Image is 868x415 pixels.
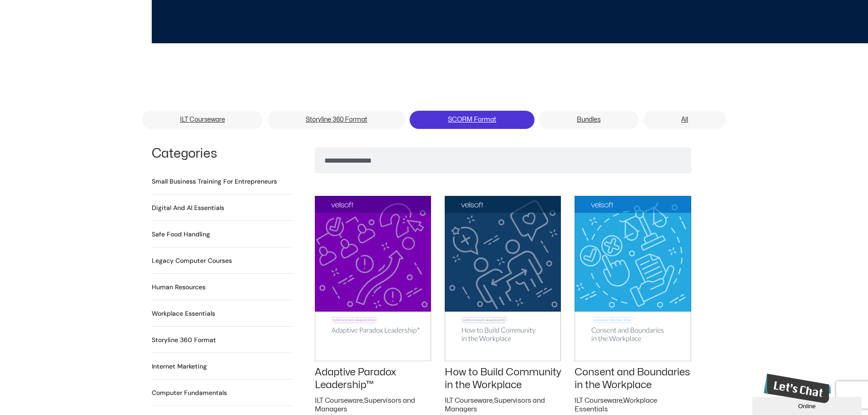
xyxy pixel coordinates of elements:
a: Consent and Boundaries in the Workplace [575,367,690,390]
a: Visit product category Workplace Essentials [152,309,215,318]
a: Visit product category Digital and AI Essentials [152,203,224,213]
iframe: chat widget [760,370,831,407]
a: Visit product category Computer Fundamentals [152,388,227,398]
h2: , [445,396,561,414]
h2: Workplace Essentials [152,309,215,318]
a: Storyline 360 Format [267,111,405,129]
a: Adaptive Paradox Leadership™ [315,367,396,390]
a: Visit product category Human Resources [152,282,205,292]
h2: Safe Food Handling [152,230,210,239]
a: Supervisors and Managers [315,397,415,413]
a: Visit product category Legacy Computer Courses [152,256,232,266]
h1: Categories [152,148,293,160]
h2: Small Business Training for Entrepreneurs [152,177,277,186]
iframe: chat widget [752,395,863,415]
a: ILT Courseware [315,397,363,404]
a: Supervisors and Managers [445,397,545,413]
h2: Internet Marketing [152,362,207,371]
h2: Digital and AI Essentials [152,203,224,213]
a: All [643,111,726,129]
h2: , [575,396,691,414]
a: Visit product category Safe Food Handling [152,230,210,239]
a: How to Build Community in the Workplace [445,367,561,390]
a: Visit product category Storyline 360 Format [152,335,216,345]
a: ILT Courseware [142,111,263,129]
img: Chat attention grabber [4,4,74,33]
h2: Storyline 360 Format [152,335,216,345]
h2: Human Resources [152,282,205,292]
h2: , [315,396,431,414]
a: SCORM Format [410,111,534,129]
a: Visit product category Small Business Training for Entrepreneurs [152,177,277,186]
a: Visit product category Internet Marketing [152,362,207,371]
h2: Computer Fundamentals [152,388,227,398]
nav: Menu [142,111,726,132]
a: ILT Courseware [445,397,493,404]
h2: Legacy Computer Courses [152,256,232,266]
a: Bundles [539,111,639,129]
a: ILT Courseware [575,397,622,404]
